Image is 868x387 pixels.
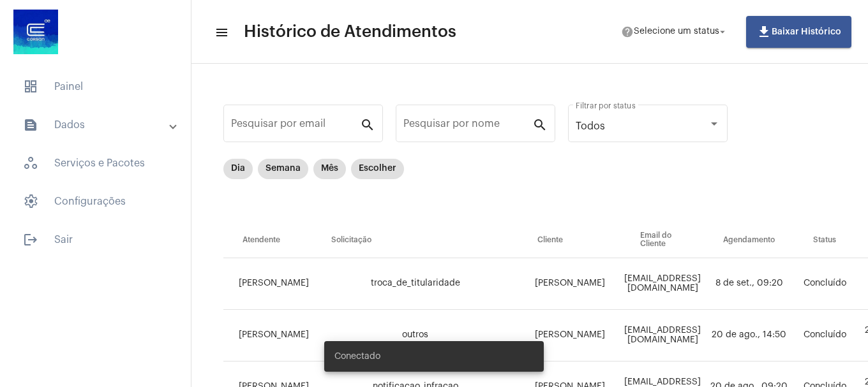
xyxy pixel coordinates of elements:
[313,159,346,179] mat-chip: Mês
[704,258,794,310] td: 8 de set., 09:20
[23,79,38,94] span: sidenav icon
[717,26,728,38] mat-icon: arrow_drop_down
[532,117,548,132] mat-icon: search
[634,27,719,36] span: Selecione um status
[223,258,312,310] td: [PERSON_NAME]
[10,6,61,57] img: d4669ae0-8c07-2337-4f67-34b0df7f5ae4.jpeg
[23,117,38,133] mat-icon: sidenav icon
[23,232,38,247] mat-icon: sidenav icon
[613,19,736,45] button: Selecione um status
[371,279,460,288] span: troca_de_titularidade
[23,194,38,209] span: sidenav icon
[13,71,178,102] span: Painel
[756,27,841,36] span: Baixar Histórico
[621,223,704,258] th: Email do Cliente
[704,310,794,361] td: 20 de ago., 14:50
[334,350,380,363] span: Conectado
[13,148,178,179] span: Serviços e Pacotes
[794,258,855,310] td: Concluído
[351,159,404,179] mat-chip: Escolher
[403,120,532,132] input: Pesquisar por nome
[576,121,605,131] span: Todos
[214,25,227,40] mat-icon: sidenav icon
[756,24,772,40] mat-icon: file_download
[231,120,360,132] input: Pesquisar por email
[746,16,851,48] button: Baixar Histórico
[13,224,178,255] span: Sair
[23,156,38,171] span: sidenav icon
[8,110,191,140] mat-expansion-panel-header: sidenav iconDados
[13,186,178,217] span: Configurações
[312,223,518,258] th: Solicitação
[518,310,621,361] td: [PERSON_NAME]
[244,22,456,42] span: Histórico de Atendimentos
[794,223,855,258] th: Status
[258,159,308,179] mat-chip: Semana
[518,223,621,258] th: Cliente
[794,310,855,361] td: Concluído
[223,159,253,179] mat-chip: Dia
[704,223,794,258] th: Agendamento
[621,310,704,361] td: [EMAIL_ADDRESS][DOMAIN_NAME]
[621,258,704,310] td: [EMAIL_ADDRESS][DOMAIN_NAME]
[223,310,312,361] td: [PERSON_NAME]
[223,223,312,258] th: Atendente
[23,117,170,133] mat-panel-title: Dados
[621,26,634,38] mat-icon: help
[360,117,375,132] mat-icon: search
[518,258,621,310] td: [PERSON_NAME]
